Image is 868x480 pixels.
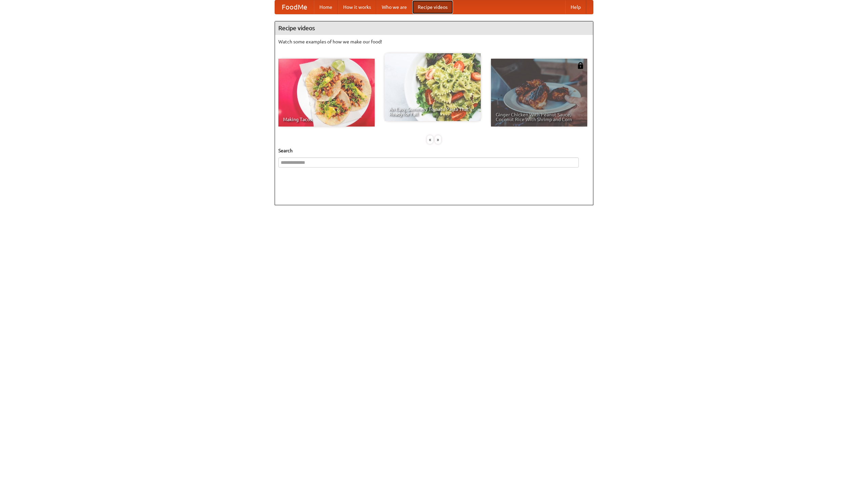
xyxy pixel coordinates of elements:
div: » [435,135,441,144]
span: Making Tacos [283,117,370,122]
a: How it works [338,0,376,14]
a: FoodMe [275,0,314,14]
a: Making Tacos [278,59,375,127]
a: Help [565,0,586,14]
p: Watch some examples of how we make our food! [278,38,590,45]
a: An Easy, Summery Tomato Pasta That's Ready for Fall [384,53,481,121]
h4: Recipe videos [275,21,593,35]
h5: Search [278,147,590,154]
a: Who we are [376,0,412,14]
a: Recipe videos [412,0,453,14]
div: « [427,135,433,144]
a: Home [314,0,338,14]
img: 483408.png [577,62,584,69]
span: An Easy, Summery Tomato Pasta That's Ready for Fall [389,107,476,116]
